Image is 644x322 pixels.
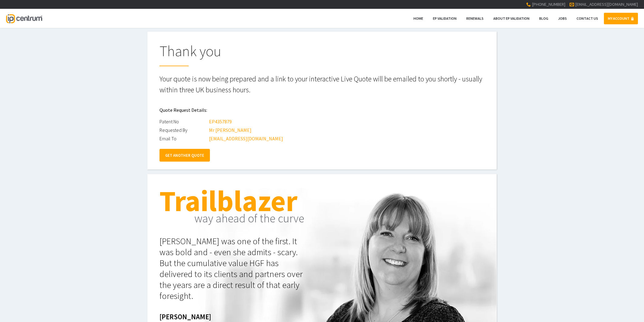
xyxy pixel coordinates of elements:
span: Renewals [466,16,484,21]
h2: Quote Request Details: [159,103,485,117]
span: About EP Validation [493,16,529,21]
span: [PHONE_NUMBER] [532,2,565,7]
div: Requested By [159,126,208,134]
a: Home [409,13,427,24]
a: Renewals [462,13,488,24]
span: EP Validation [433,16,457,21]
div: [EMAIL_ADDRESS][DOMAIN_NAME] [209,134,283,143]
a: EP Validation [429,13,461,24]
div: Patent No [159,117,208,126]
div: EP4357879 [209,117,232,126]
a: GET ANOTHER QUOTE [159,149,210,162]
p: Your quote is now being prepared and a link to your interactive Live Quote will be emailed to you... [159,74,485,95]
div: Mr [PERSON_NAME] [209,126,252,134]
a: Contact Us [573,13,602,24]
span: Jobs [558,16,567,21]
a: Jobs [554,13,571,24]
div: Email To [159,134,208,143]
h1: Thank you [159,44,485,66]
a: MY ACCOUNT [604,13,638,24]
span: Blog [539,16,548,21]
a: Blog [535,13,552,24]
a: [EMAIL_ADDRESS][DOMAIN_NAME] [575,2,638,7]
span: Contact Us [577,16,598,21]
a: About EP Validation [489,13,533,24]
a: IP Centrum [6,9,42,28]
span: Home [413,16,423,21]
